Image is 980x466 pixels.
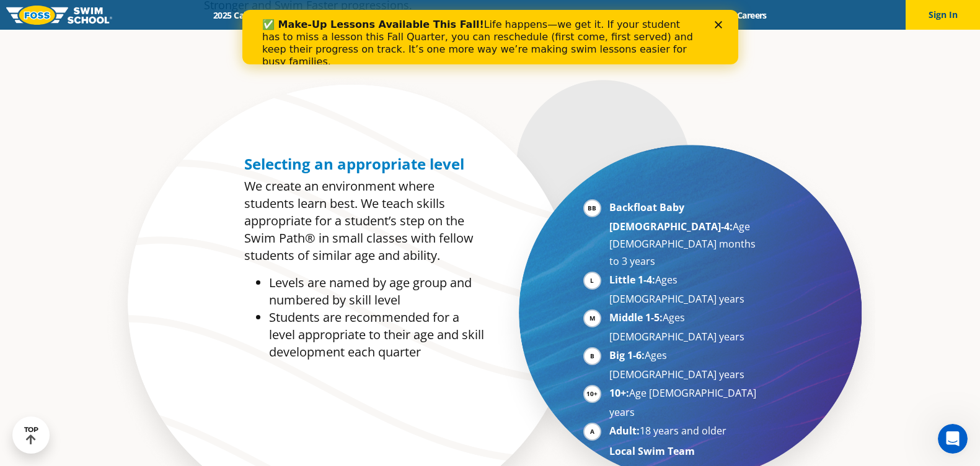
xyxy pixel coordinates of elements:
iframe: Intercom live chat [938,424,968,454]
li: Ages [DEMOGRAPHIC_DATA] years [609,347,761,383]
li: Levels are named by age group and numbered by skill level [269,274,484,309]
li: Ages [DEMOGRAPHIC_DATA] years [609,271,761,308]
a: Swim Like [PERSON_NAME] [556,9,687,21]
div: TOP [24,426,38,445]
iframe: Intercom live chat banner [242,10,738,64]
a: Careers [726,9,777,21]
li: Students are recommended for a level appropriate to their age and skill development each quarter [269,309,484,361]
strong: Adult: [609,424,640,438]
strong: Backfloat Baby [DEMOGRAPHIC_DATA]-4: [609,201,733,233]
div: Life happens—we get it. If your student has to miss a lesson this Fall Quarter, you can reschedul... [20,9,456,58]
strong: 10+: [609,386,629,400]
li: Ages [DEMOGRAPHIC_DATA] years [609,309,761,345]
a: Schools [280,9,332,21]
li: Age [DEMOGRAPHIC_DATA] years [609,384,761,421]
a: 2025 Calendar [203,9,280,21]
strong: Middle 1-5: [609,311,663,324]
b: ✅ Make-Up Lessons Available This Fall! [20,9,242,20]
a: Swim Path® Program [332,9,441,21]
strong: Big 1-6: [609,348,645,362]
span: Selecting an appropriate level [244,153,464,174]
div: Close [472,11,485,19]
strong: Little 1-4: [609,273,655,287]
li: 18 years and older [609,422,761,441]
a: Blog [687,9,726,21]
strong: Local Swim Team [609,444,695,458]
li: Age [DEMOGRAPHIC_DATA] months to 3 years [609,199,761,270]
p: We create an environment where students learn best. We teach skills appropriate for a student’s s... [244,178,484,264]
img: FOSS Swim School Logo [6,6,112,25]
a: About [PERSON_NAME] [441,9,556,21]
